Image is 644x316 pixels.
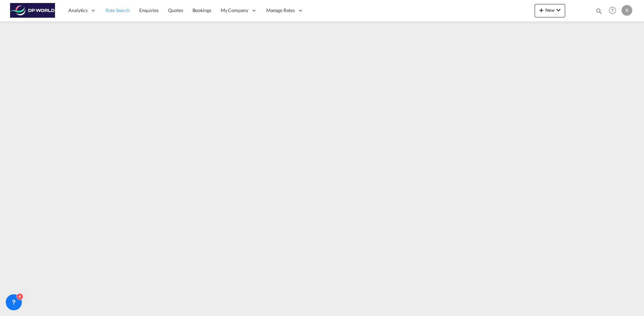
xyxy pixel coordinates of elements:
[595,7,603,15] md-icon: icon-magnify
[607,5,618,16] span: Help
[537,7,562,13] span: New
[106,7,130,13] span: Rate Search
[554,6,562,14] md-icon: icon-chevron-down
[221,7,248,14] span: My Company
[535,4,565,17] button: icon-plus 400-fgNewicon-chevron-down
[595,7,603,17] div: icon-magnify
[168,7,183,13] span: Quotes
[622,5,632,16] div: R
[68,7,88,14] span: Analytics
[139,7,159,13] span: Enquiries
[607,5,622,17] div: Help
[10,3,55,18] img: c08ca190194411f088ed0f3ba295208c.png
[266,7,295,14] span: Manage Rates
[193,7,211,13] span: Bookings
[537,6,545,14] md-icon: icon-plus 400-fg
